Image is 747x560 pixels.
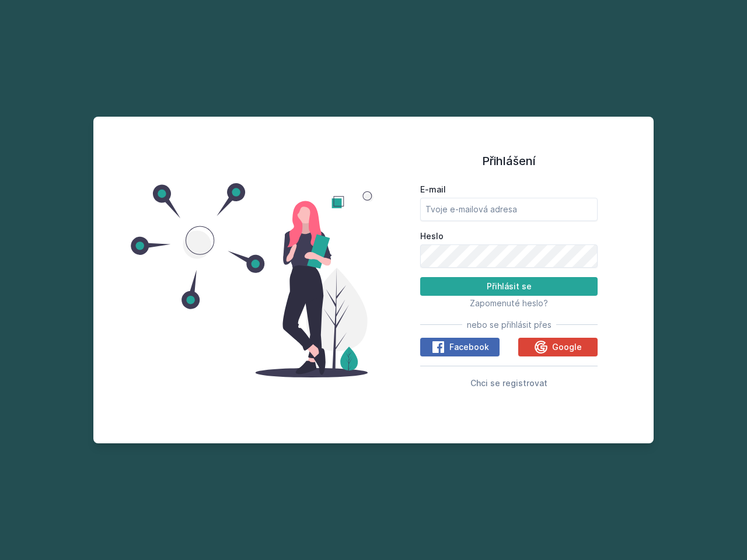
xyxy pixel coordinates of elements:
input: Tvoje e-mailová adresa [420,198,598,221]
h1: Přihlášení [420,152,598,170]
button: Přihlásit se [420,277,598,296]
span: nebo se přihlásit přes [467,319,551,331]
button: Chci se registrovat [470,376,547,390]
span: Facebook [449,341,489,353]
button: Google [518,338,598,356]
label: Heslo [420,230,598,242]
button: Facebook [420,338,500,356]
span: Chci se registrovat [470,378,547,388]
label: E-mail [420,184,598,195]
span: Zapomenuté heslo? [470,298,548,308]
span: Google [552,341,582,353]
